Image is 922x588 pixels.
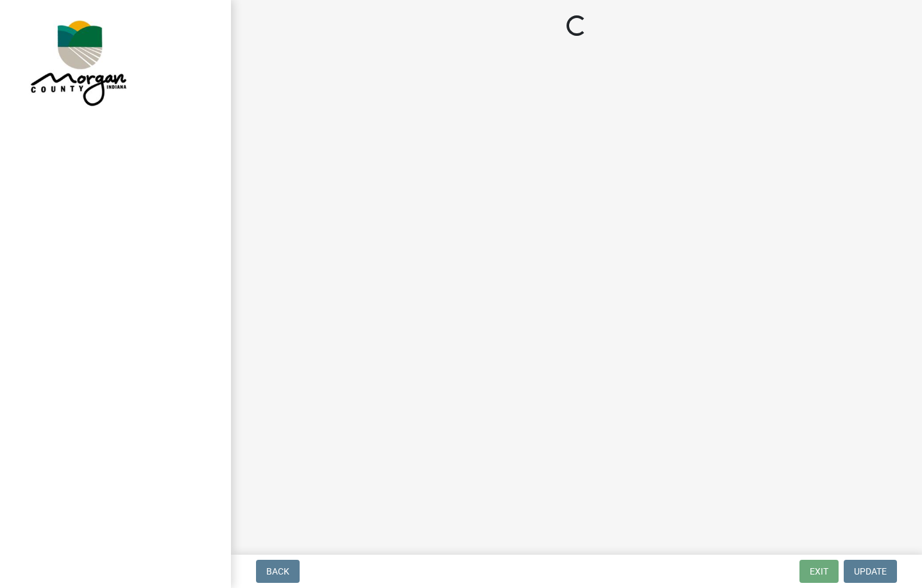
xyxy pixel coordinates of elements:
button: Back [256,560,300,583]
button: Update [844,560,897,583]
span: Update [854,566,887,576]
img: Morgan County, Indiana [26,13,129,110]
button: Exit [799,560,839,583]
span: Back [266,566,289,576]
